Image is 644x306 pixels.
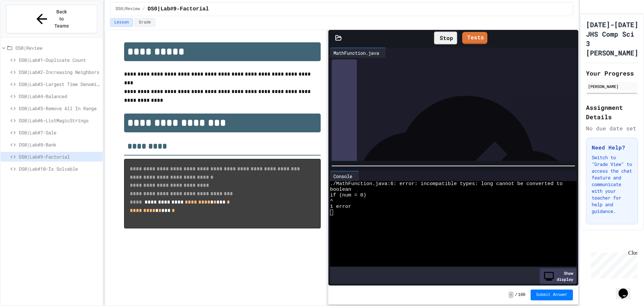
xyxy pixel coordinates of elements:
button: Lesson [110,18,133,27]
span: / [515,292,517,298]
span: 1 error [330,204,351,210]
a: Tests [462,32,487,44]
span: DS0|Lab#5-Remove All In Range [19,105,100,112]
h3: Need Help? [592,143,632,151]
span: Back to Teams [54,8,69,30]
div: Show display [540,268,577,284]
span: ./MathFunction.java:6: error: incompatible types: long cannot be converted to [330,181,562,187]
span: - [508,292,514,298]
span: boolean [330,187,351,192]
span: 100 [518,292,526,298]
span: DS0|Lab#9-Factorial [148,5,209,13]
span: DS0|Lab#9-Factorial [19,153,100,160]
iframe: chat widget [588,250,637,278]
span: DS0|Lab#3-Largest Time Denominations [19,81,100,88]
div: Stop [434,32,457,44]
span: DS0|Review [15,44,100,51]
h2: Assignment Details [586,103,638,122]
span: / [143,6,145,12]
div: No due date set [586,124,638,132]
button: Submit Answer [531,290,573,300]
h2: Your Progress [586,69,638,78]
div: Console [330,171,359,181]
span: ^ [330,198,333,204]
span: DS0|Lab#8-Bank [19,141,100,148]
span: DS0|Lab#2-Increasing Neighbors [19,69,100,76]
span: Submit Answer [536,292,568,298]
span: DS0|Lab#10-Is Solvable [19,165,100,172]
div: Chat with us now!Close [3,3,46,43]
button: Back to Teams [6,5,97,33]
div: Console [330,173,356,180]
iframe: chat widget [616,279,637,299]
span: DS0|Lab#7-Sale [19,129,100,136]
h1: [DATE]-[DATE] JHS Comp Sci 3 [PERSON_NAME] [586,20,638,57]
div: MathFunction.java [330,49,382,56]
div: History [332,59,357,278]
div: [PERSON_NAME] [588,83,636,89]
p: Switch to "Grade View" to access the chat feature and communicate with your teacher for help and ... [592,154,632,215]
span: DS0|Lab#4-Balanced [19,93,100,100]
span: DS0|Lab#6-ListMagicStrings [19,117,100,124]
div: MathFunction.java [330,48,386,58]
span: DS0|Review [116,6,140,12]
span: if (num = 0) [330,192,366,198]
span: DS0|Lab#1-Duplicate Count [19,56,100,63]
button: Grade [135,18,155,27]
